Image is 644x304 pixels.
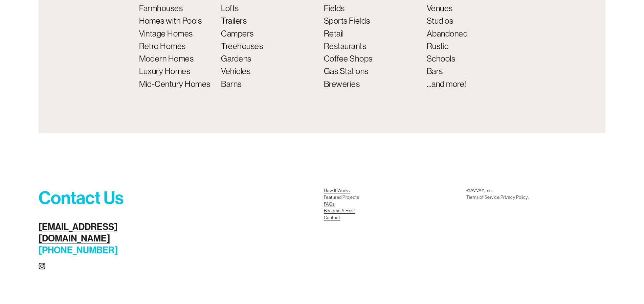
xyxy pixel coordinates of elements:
[39,263,45,270] a: Instagram
[501,194,528,201] a: Privacy Policy
[466,194,499,201] a: Terms of Service
[324,187,350,194] a: How It Works
[324,208,355,221] a: Become A HostContact
[324,201,335,208] a: FAQs
[324,194,359,201] a: Featured Projects
[39,221,154,244] a: [EMAIL_ADDRESS][DOMAIN_NAME]
[39,221,154,256] h4: [PHONE_NUMBER]
[39,187,154,209] h3: Contact Us
[466,187,605,201] p: ©AVVAY, Inc. . .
